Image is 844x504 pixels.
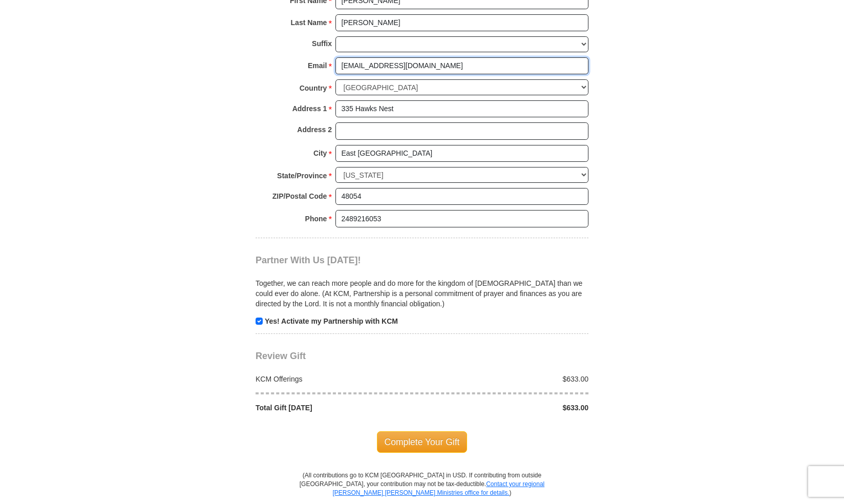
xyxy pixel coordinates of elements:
strong: Yes! Activate my Partnership with KCM [265,317,398,325]
strong: Country [300,81,327,95]
strong: Last Name [291,15,327,30]
strong: Address 1 [292,101,327,116]
strong: Phone [305,212,327,226]
strong: Suffix [312,36,332,51]
div: Total Gift [DATE] [250,403,423,413]
span: Partner With Us [DATE]! [256,255,361,265]
strong: Email [308,58,327,73]
span: Review Gift [256,351,306,361]
div: $633.00 [422,403,594,413]
p: Together, we can reach more people and do more for the kingdom of [DEMOGRAPHIC_DATA] than we coul... [256,278,588,309]
strong: City [313,146,327,160]
span: Complete Your Gift [377,431,468,453]
strong: ZIP/Postal Code [272,189,327,203]
div: $633.00 [422,374,594,384]
strong: Address 2 [297,122,332,137]
strong: State/Province [277,169,327,183]
div: KCM Offerings [250,374,423,384]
